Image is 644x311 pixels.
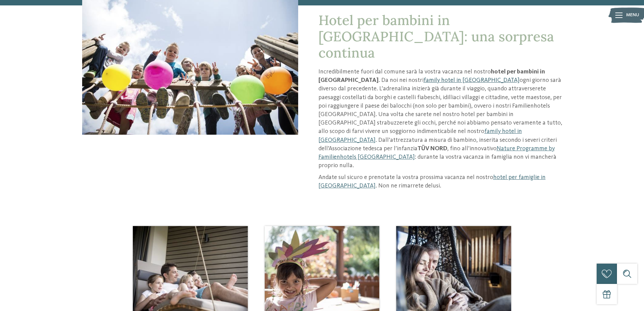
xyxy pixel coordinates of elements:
[318,146,555,160] a: Nature Programme by Familienhotels [GEOGRAPHIC_DATA]
[318,68,562,170] p: Incredibilmente fuori dal comune sarà la vostra vacanza nel nostro . Da noi nei nostri ogni giorn...
[318,173,562,190] p: Andate sul sicuro e prenotate la vostra prossima vacanza nel nostro . Non ne rimarrete delusi.
[424,77,520,83] a: family hotel in [GEOGRAPHIC_DATA]
[318,12,554,61] span: Hotel per bambini in [GEOGRAPHIC_DATA]: una sorpresa continua
[418,146,447,152] strong: TÜV NORD
[318,128,522,143] a: family hotel in [GEOGRAPHIC_DATA]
